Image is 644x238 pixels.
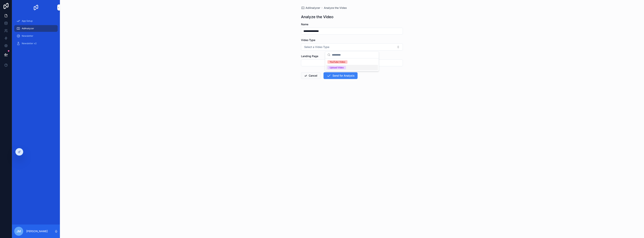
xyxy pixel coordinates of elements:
p: [PERSON_NAME] [26,229,48,233]
div: YouTube Video [330,60,345,64]
button: Select Button [301,43,403,51]
a: Newsletter [14,33,58,39]
div: Suggestions [325,58,379,71]
a: App Setup [14,18,58,24]
span: AdAnalyzer [306,6,320,10]
button: Send for Analysis [323,72,358,79]
a: AdAnalyzer [14,25,58,32]
span: Video Type [301,38,315,42]
span: Newsletter v2 [22,42,37,45]
span: Name [301,23,308,26]
span: Newsletter [22,34,33,37]
span: Select a Video Type [304,45,329,49]
span: AdAnalyzer [22,27,34,30]
span: App Setup [22,19,33,22]
div: scrollable content [12,15,60,52]
a: Newsletter v2 [14,40,58,47]
div: Upload Video [330,66,344,69]
img: App logo [33,4,39,10]
span: Landing Page [301,54,318,58]
span: JM [16,229,21,234]
h1: Analyze the Video [301,14,333,19]
a: AdAnalyzer [301,6,320,10]
button: Cancel [301,72,321,79]
a: Analyze the Video [324,6,347,10]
